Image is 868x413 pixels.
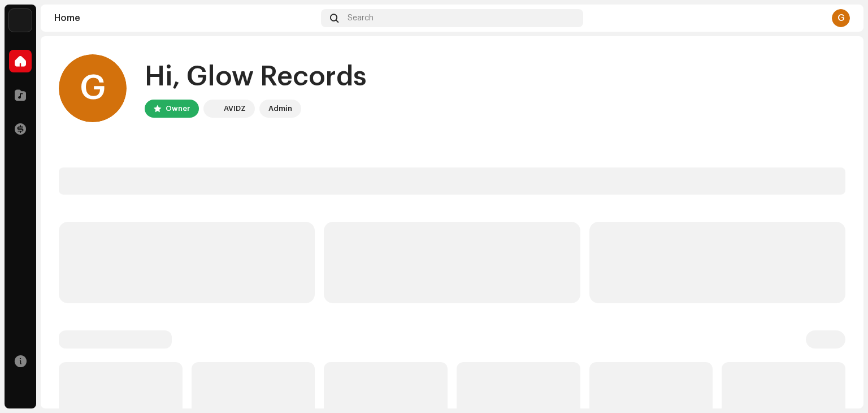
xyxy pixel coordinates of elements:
[832,9,850,27] div: G
[348,14,374,23] span: Search
[166,102,190,115] div: Owner
[59,54,127,122] div: G
[145,59,367,95] div: Hi, Glow Records
[224,102,246,115] div: AVIDZ
[268,102,292,115] div: Admin
[54,14,316,23] div: Home
[206,102,219,115] img: 10d72f0b-d06a-424f-aeaa-9c9f537e57b6
[9,9,32,32] img: 10d72f0b-d06a-424f-aeaa-9c9f537e57b6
